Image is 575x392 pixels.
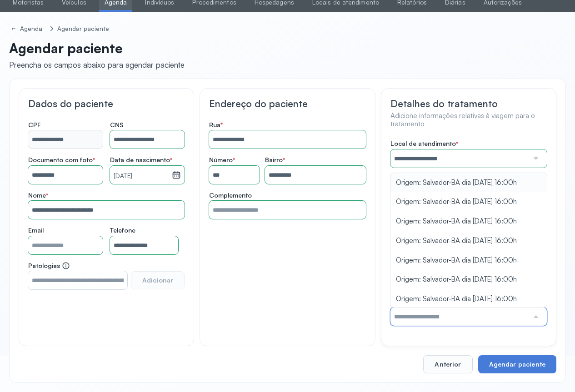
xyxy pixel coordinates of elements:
li: Origem: Salvador-BA dia [DATE] 16:00h [390,192,547,212]
a: Agenda [9,23,46,35]
h3: Dados do paciente [28,98,185,109]
li: Origem: Salvador-BA dia [DATE] 16:00h [390,270,547,289]
button: Anterior [423,355,472,373]
button: Agendar paciente [478,355,556,373]
div: Agendar paciente [57,25,110,33]
span: Número [209,156,235,164]
span: Bairro [265,156,285,164]
span: Complemento [209,191,252,199]
span: Documento com foto [28,156,95,164]
li: Origem: Salvador-BA dia [DATE] 16:00h [390,231,547,251]
li: Origem: Salvador-BA dia [DATE] 16:00h [390,212,547,231]
span: CPF [28,121,41,129]
span: Data de nascimento [110,156,172,164]
span: Local de atendimento [390,139,458,148]
span: Rua [209,121,223,129]
h3: Endereço do paciente [209,98,365,109]
span: Telefone [110,226,135,234]
h3: Detalhes do tratamento [390,98,547,109]
span: Nome [28,191,48,199]
li: Origem: Salvador-BA dia [DATE] 16:00h [390,251,547,270]
div: Preencha os campos abaixo para agendar paciente [9,60,185,69]
button: Adicionar [131,271,185,289]
div: Agenda [20,25,45,33]
span: Patologias [28,262,70,270]
h4: Adicione informações relativas à viagem para o tratamento [390,112,547,129]
span: Procedimento [390,175,433,183]
span: CNS [110,121,124,129]
a: Agendar paciente [55,23,111,35]
span: Email [28,226,44,234]
li: Origem: Salvador-BA dia [DATE] 16:00h [390,289,547,309]
li: Origem: Salvador-BA dia [DATE] 16:00h [390,173,547,193]
span: Acompanhantes [496,210,547,218]
small: [DATE] [114,172,168,181]
p: Agendar paciente [9,40,185,56]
